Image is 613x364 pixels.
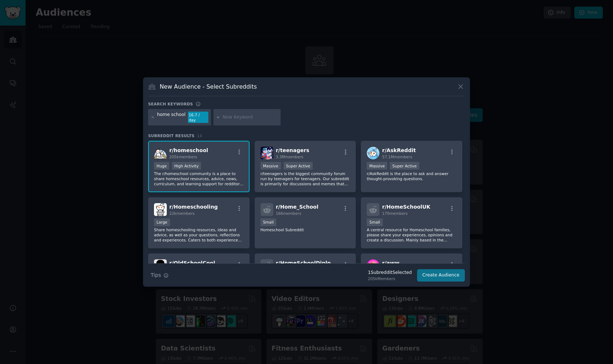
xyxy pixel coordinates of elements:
[390,162,419,170] div: Super Active
[169,211,194,216] span: 22k members
[261,218,276,226] div: Small
[154,147,167,159] img: homeschool
[154,259,167,272] img: OldSchoolCool
[169,155,197,159] span: 205k members
[367,218,382,226] div: Small
[261,162,281,170] div: Massive
[261,147,273,159] img: teenagers
[276,211,301,216] span: 166 members
[151,271,161,279] span: Tips
[367,162,387,170] div: Massive
[368,276,412,281] div: 205k Members
[154,203,167,216] img: Homeschooling
[367,227,456,243] p: A central resource for Homeschool families, please share your experiences, opinions and create a ...
[284,162,313,170] div: Super Active
[223,114,278,121] input: New Keyword
[276,155,304,159] span: 3.3M members
[157,112,186,123] div: home school
[172,162,201,170] div: High Activity
[261,171,350,186] p: r/teenagers is the biggest community forum run by teenagers for teenagers. Our subreddit is prima...
[368,270,412,276] div: 1 Subreddit Selected
[382,211,408,216] span: 170 members
[382,260,399,266] span: r/ aww
[261,227,350,232] p: Homeschool Subreddit
[188,112,208,123] div: 16.7 / day
[154,171,244,186] p: The r/homeschool community is a place to share homeschool resources, advice, news, curriculum, an...
[367,259,379,272] img: aww
[417,269,465,282] button: Create Audience
[276,204,319,210] span: r/ Home_School
[197,133,202,138] span: 14
[148,133,194,138] span: Subreddit Results
[169,204,218,210] span: r/ Homeschooling
[154,227,244,243] p: Share homeschooling resources, ideas and advice, as well as your questions, reflections and exper...
[169,260,215,266] span: r/ OldSchoolCool
[160,83,257,90] h3: New Audience - Select Subreddits
[367,171,456,181] p: r/AskReddit is the place to ask and answer thought-provoking questions.
[382,147,416,153] span: r/ AskReddit
[148,269,171,282] button: Tips
[382,155,412,159] span: 57.1M members
[276,260,343,266] span: r/ HomeSchoolDiplomas
[276,147,309,153] span: r/ teenagers
[382,204,430,210] span: r/ HomeSchoolUK
[154,218,170,226] div: Large
[148,101,193,107] h3: Search keywords
[169,147,208,153] span: r/ homeschool
[154,162,169,170] div: Huge
[367,147,379,159] img: AskReddit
